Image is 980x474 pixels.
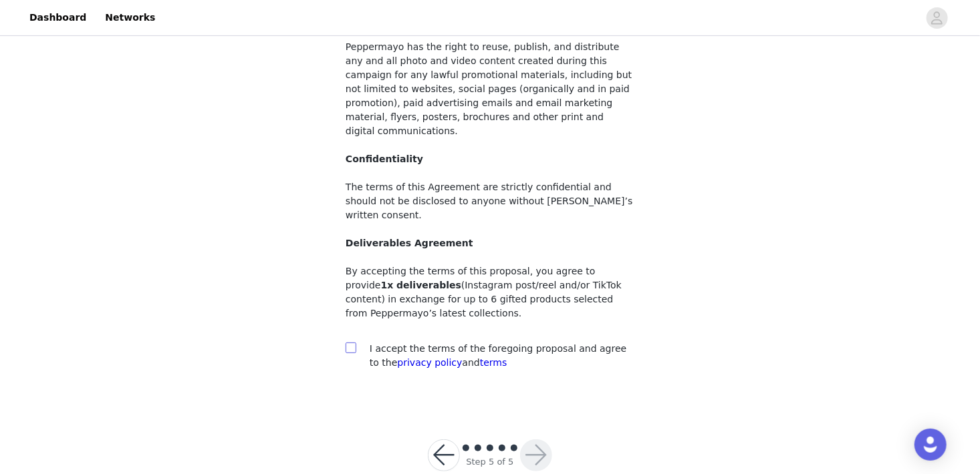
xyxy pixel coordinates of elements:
[346,154,423,164] strong: Confidentiality
[346,264,634,320] p: By accepting the terms of this proposal, you agree to provide (Instagram post/reel and/or TikTok ...
[931,7,943,29] div: avatar
[346,12,634,222] p: Peppermayo has the right to reuse, publish, and distribute any and all photo and video content cr...
[346,238,473,248] strong: Deliverables Agreement
[381,280,461,290] strong: 1x deliverables
[914,429,947,461] div: Open Intercom Messenger
[397,357,462,368] a: privacy policy
[466,455,513,469] div: Step 5 of 5
[480,357,507,368] a: terms
[21,3,94,33] a: Dashboard
[97,3,163,33] a: Networks
[370,343,626,368] span: I accept the terms of the foregoing proposal and agree to the and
